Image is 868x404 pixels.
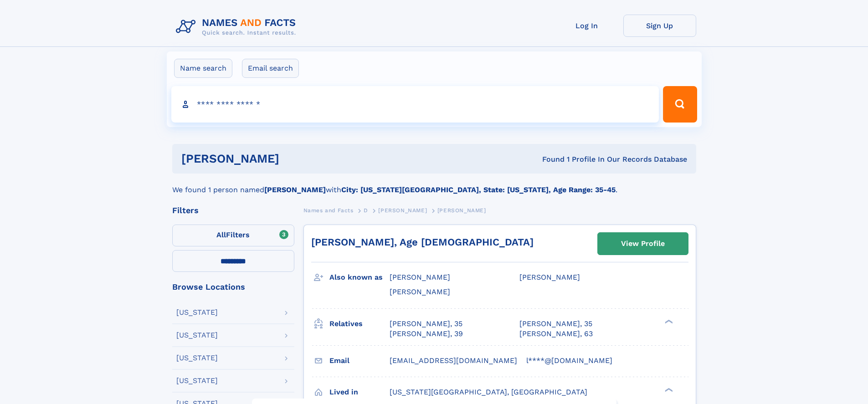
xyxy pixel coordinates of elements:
img: Logo Names and Facts [172,15,303,39]
div: We found 1 person named with . [172,174,696,195]
div: Filters [172,206,294,215]
span: [PERSON_NAME] [378,207,427,214]
h3: Also known as [329,270,390,285]
div: ❯ [663,318,673,324]
span: [PERSON_NAME] [437,207,486,214]
span: [US_STATE][GEOGRAPHIC_DATA], [GEOGRAPHIC_DATA] [390,388,587,396]
label: Email search [242,59,299,78]
label: Filters [172,225,294,246]
a: [PERSON_NAME] [378,205,427,216]
a: D [364,205,368,216]
div: Browse Locations [172,283,294,291]
button: Search Button [663,86,697,123]
span: [EMAIL_ADDRESS][DOMAIN_NAME] [390,356,517,365]
span: All [216,230,226,239]
a: [PERSON_NAME], 35 [519,319,592,329]
a: Sign Up [623,15,696,37]
h1: [PERSON_NAME] [181,153,411,164]
a: [PERSON_NAME], 63 [519,329,593,339]
a: [PERSON_NAME], Age [DEMOGRAPHIC_DATA] [311,236,534,248]
a: [PERSON_NAME], 35 [390,319,462,329]
div: [US_STATE] [176,377,218,384]
label: Name search [174,59,232,78]
a: [PERSON_NAME], 39 [390,329,463,339]
b: [PERSON_NAME] [264,185,326,194]
span: D [364,207,368,214]
h3: Relatives [329,316,390,332]
a: Log In [550,15,623,37]
b: City: [US_STATE][GEOGRAPHIC_DATA], State: [US_STATE], Age Range: 35-45 [341,185,616,194]
div: ❯ [663,387,673,393]
div: Found 1 Profile In Our Records Database [411,154,687,164]
div: [US_STATE] [176,309,218,316]
input: search input [171,86,659,123]
span: [PERSON_NAME] [519,273,580,281]
div: [US_STATE] [176,354,218,362]
a: View Profile [598,233,688,255]
div: View Profile [621,233,665,254]
div: [US_STATE] [176,332,218,339]
span: [PERSON_NAME] [390,287,450,296]
h3: Email [329,353,390,368]
h3: Lived in [329,384,390,400]
a: Names and Facts [303,205,354,216]
span: [PERSON_NAME] [390,273,450,281]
